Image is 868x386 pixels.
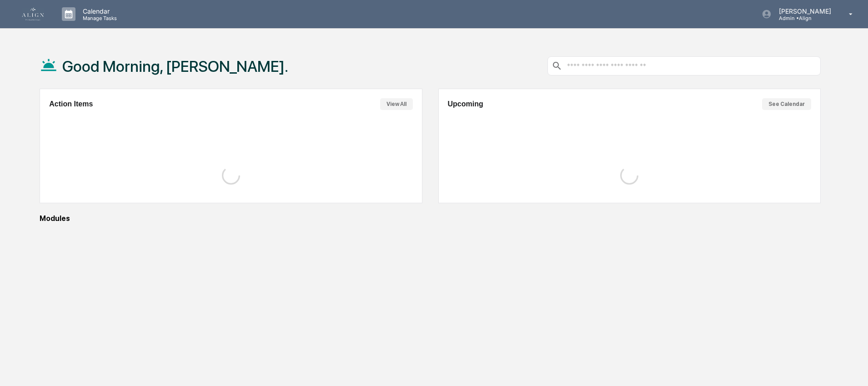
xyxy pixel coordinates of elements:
[448,100,483,108] h2: Upcoming
[380,98,413,110] button: View All
[49,100,93,108] h2: Action Items
[762,98,811,110] button: See Calendar
[40,214,821,223] div: Modules
[75,15,121,21] p: Manage Tasks
[772,15,836,21] p: Admin • Align
[62,57,288,75] h1: Good Morning, [PERSON_NAME].
[22,8,44,20] img: logo
[772,7,836,15] p: [PERSON_NAME]
[75,7,121,15] p: Calendar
